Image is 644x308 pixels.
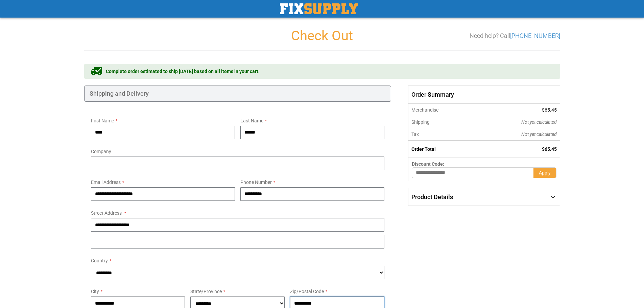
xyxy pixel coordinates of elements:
span: Phone Number [240,180,272,185]
th: Tax [408,128,476,141]
span: First Name [91,118,114,123]
span: Last Name [240,118,263,123]
button: Apply [533,167,556,178]
div: Shipping and Delivery [84,86,391,102]
span: $65.45 [542,146,557,152]
img: Fix Industrial Supply [280,3,358,14]
a: [PHONE_NUMBER] [510,32,560,39]
span: Product Details [411,193,453,200]
span: Order Summary [408,86,560,104]
span: Not yet calculated [521,119,557,125]
span: Discount Code: [412,161,444,167]
h1: Check Out [84,28,560,43]
strong: Order Total [411,146,436,152]
h3: Need help? Call [470,32,560,39]
span: Apply [539,170,551,175]
span: Email Address [91,180,121,185]
span: State/Province [190,289,222,294]
span: Complete order estimated to ship [DATE] based on all items in your cart. [106,68,260,75]
a: store logo [280,3,358,14]
span: Shipping [411,119,430,125]
span: Not yet calculated [521,132,557,137]
span: $65.45 [542,107,557,113]
span: Company [91,149,111,154]
span: Street Address [91,210,122,216]
th: Merchandise [408,104,476,116]
span: Country [91,258,108,263]
span: Zip/Postal Code [290,289,324,294]
span: City [91,289,99,294]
